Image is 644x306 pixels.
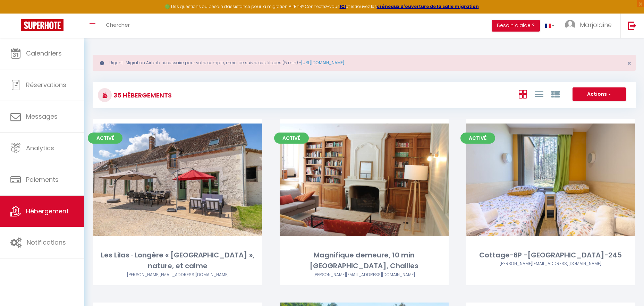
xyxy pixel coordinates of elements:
[88,133,122,144] span: Activé
[93,250,262,272] div: Les Lilas · Longère « [GEOGRAPHIC_DATA] », nature, et calme
[460,133,495,144] span: Activé
[492,20,540,32] button: Besoin d'aide ?
[565,20,575,30] img: ...
[106,21,130,28] span: Chercher
[535,88,543,100] a: Vue en Liste
[21,19,63,31] img: Super Booking
[519,88,527,100] a: Vue en Box
[628,21,636,30] img: logout
[280,272,449,278] div: Airbnb
[280,250,449,272] div: Magnifique demeure, 10 min [GEOGRAPHIC_DATA], Chailles
[340,3,346,9] a: ICI
[301,60,344,66] a: [URL][DOMAIN_NAME]
[93,55,636,71] div: Urgent : Migration Airbnb nécessaire pour votre compte, merci de suivre ces étapes (5 min) -
[112,87,172,103] h3: 35 Hébergements
[27,238,66,247] span: Notifications
[26,144,54,152] span: Analytics
[26,80,66,89] span: Réservations
[573,87,626,101] button: Actions
[274,133,309,144] span: Activé
[26,207,69,215] span: Hébergement
[26,49,62,58] span: Calendriers
[560,14,620,38] a: ... Marjolaine
[466,261,635,267] div: Airbnb
[93,272,262,278] div: Airbnb
[466,250,635,261] div: Cottage-6P -[GEOGRAPHIC_DATA]-245
[580,20,612,29] span: Marjolaine
[26,175,59,184] span: Paiements
[551,88,560,100] a: Vue par Groupe
[627,60,631,67] button: Close
[101,14,135,38] a: Chercher
[377,3,479,9] a: créneaux d'ouverture de la salle migration
[627,59,631,68] span: ×
[26,112,58,121] span: Messages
